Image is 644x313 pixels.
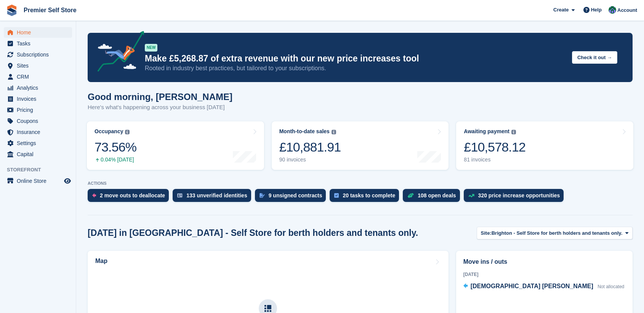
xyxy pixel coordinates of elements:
a: menu [4,71,72,82]
a: menu [4,138,72,148]
a: menu [4,116,72,126]
span: Pricing [17,105,62,115]
img: Jo Granger [609,6,616,14]
div: Awaiting payment [464,128,509,135]
div: 0.04% [DATE] [95,156,136,163]
span: Insurance [17,127,62,137]
span: Settings [17,138,62,148]
div: [DATE] [463,271,625,278]
div: Occupancy [95,128,123,135]
a: [DEMOGRAPHIC_DATA] [PERSON_NAME] Not allocated [463,282,625,292]
a: 9 unsigned contracts [255,189,330,206]
a: menu [4,60,72,71]
h2: Move ins / outs [463,257,625,266]
button: Site: Brighton - Self Store for berth holders and tenants only. [477,227,633,239]
a: menu [4,38,72,49]
span: Account [617,6,637,14]
img: map-icn-33ee37083ee616e46c38cad1a60f524a97daa1e2b2c8c0bc3eb3415660979fc1.svg [264,305,271,312]
img: icon-info-grey-7440780725fd019a000dd9b08b2336e03edf1995a4989e88bcd33f0948082b44.svg [125,130,130,134]
span: Help [591,6,602,14]
a: Occupancy 73.56% 0.04% [DATE] [87,121,264,170]
span: Create [553,6,569,14]
a: Premier Self Store [21,4,80,16]
span: [DEMOGRAPHIC_DATA] [PERSON_NAME] [471,283,593,289]
img: deal-1b604bf984904fb50ccaf53a9ad4b4a5d6e5aea283cecdc64d6e3604feb123c2.svg [407,193,414,198]
img: price_increase_opportunities-93ffe204e8149a01c8c9dc8f82e8f89637d9d84a8eef4429ea346261dce0b2c0.svg [468,194,474,197]
img: contract_signature_icon-13c848040528278c33f63329250d36e43548de30e8caae1d1a13099fd9432cc5.svg [260,193,265,198]
h2: Map [95,258,107,265]
p: ACTIONS [88,181,633,186]
span: Home [17,27,62,38]
div: 81 invoices [464,156,525,163]
a: menu [4,149,72,160]
a: menu [4,94,72,104]
span: Storefront [7,166,76,174]
div: 2 move outs to deallocate [100,192,165,198]
span: Sites [17,60,62,71]
h1: Good morning, [PERSON_NAME] [88,92,232,102]
div: 20 tasks to complete [343,192,395,198]
span: Online Store [17,176,62,186]
a: Preview store [63,176,72,186]
div: £10,578.12 [464,139,525,155]
a: Awaiting payment £10,578.12 81 invoices [456,121,633,170]
p: Make £5,268.87 of extra revenue with our new price increases tool [145,53,566,64]
img: icon-info-grey-7440780725fd019a000dd9b08b2336e03edf1995a4989e88bcd33f0948082b44.svg [332,130,336,134]
img: move_outs_to_deallocate_icon-f764333ba52eb49d3ac5e1228854f67142a1ed5810a6f6cc68b1a99e826820c5.svg [92,193,96,198]
span: Site: [481,229,492,237]
div: NEW [145,44,157,52]
a: menu [4,27,72,38]
span: Subscriptions [17,49,62,60]
span: Analytics [17,82,62,93]
p: Rooted in industry best practices, but tailored to your subscriptions. [145,64,566,73]
a: 108 open deals [403,189,463,206]
h2: [DATE] in [GEOGRAPHIC_DATA] - Self Store for berth holders and tenants only. [88,228,418,238]
span: Tasks [17,38,62,49]
a: menu [4,105,72,115]
a: 133 unverified identities [173,189,255,206]
div: 9 unsigned contracts [269,192,322,198]
p: Here's what's happening across your business [DATE] [88,103,232,112]
a: menu [4,49,72,60]
div: 320 price increase opportunities [478,192,560,198]
img: icon-info-grey-7440780725fd019a000dd9b08b2336e03edf1995a4989e88bcd33f0948082b44.svg [511,130,516,134]
span: Capital [17,149,62,160]
div: 133 unverified identities [186,192,247,198]
a: menu [4,127,72,137]
div: Month-to-date sales [279,128,330,135]
span: Invoices [17,94,62,104]
a: 2 move outs to deallocate [88,189,173,206]
span: Brighton - Self Store for berth holders and tenants only. [492,229,623,237]
span: Not allocated [598,284,624,289]
div: £10,881.91 [279,139,341,155]
a: 20 tasks to complete [330,189,403,206]
a: Month-to-date sales £10,881.91 90 invoices [272,121,449,170]
div: 73.56% [95,139,136,155]
div: 108 open deals [418,192,456,198]
img: stora-icon-8386f47178a22dfd0bd8f6a31ec36ba5ce8667c1dd55bd0f319d3a0aa187defe.svg [6,5,18,16]
img: verify_identity-adf6edd0f0f0b5bbfe63781bf79b02c33cf7c696d77639b501bdc392416b5a36.svg [177,193,183,198]
div: 90 invoices [279,156,341,163]
a: menu [4,176,72,186]
img: price-adjustments-announcement-icon-8257ccfd72463d97f412b2fc003d46551f7dbcb40ab6d574587a9cd5c0d94... [91,31,144,74]
span: CRM [17,71,62,82]
span: Coupons [17,116,62,126]
a: 320 price increase opportunities [464,189,568,206]
img: task-75834270c22a3079a89374b754ae025e5fb1db73e45f91037f5363f120a921f8.svg [334,193,339,198]
button: Check it out → [572,51,617,64]
a: menu [4,82,72,93]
